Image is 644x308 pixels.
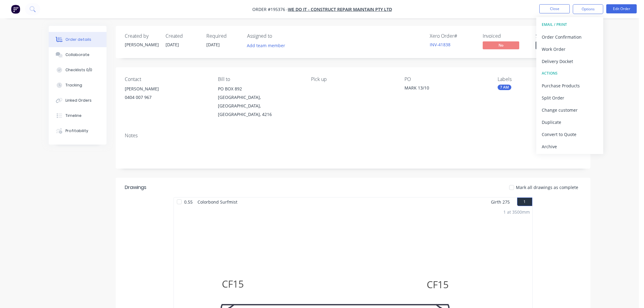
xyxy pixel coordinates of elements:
[65,113,82,118] div: Timeline
[125,184,146,191] div: Drawings
[65,67,92,73] div: Checklists 0/0
[218,85,301,93] div: PO BOX 892
[195,198,240,206] span: Colorbond Surfmist
[125,76,208,82] div: Contact
[206,42,220,47] span: [DATE]
[206,33,240,39] div: Required
[430,42,450,47] a: INV-41838
[542,21,598,29] div: EMAIL / PRINT
[542,57,598,66] div: Delivery Docket
[65,128,88,134] div: Profitability
[65,82,82,88] div: Tracking
[247,33,308,39] div: Assigned to
[218,76,301,82] div: Bill to
[243,41,288,50] button: Add team member
[49,93,107,108] button: Linked Orders
[252,6,288,12] span: Order #195376 -
[311,76,394,82] div: Pick up
[288,6,392,12] a: We Do It - Construct Repair Maintain Pty Ltd
[517,198,532,206] button: 1
[404,85,481,93] div: MARK 13/10
[536,41,572,49] span: Submitted
[536,41,572,51] button: Submitted
[503,209,530,215] div: 1 at 3500mm
[125,33,158,39] div: Created by
[166,42,179,47] span: [DATE]
[65,98,92,103] div: Linked Orders
[49,78,107,93] button: Tracking
[498,85,511,90] div: 7 AM
[125,41,158,48] div: [PERSON_NAME]
[542,81,598,90] div: Purchase Products
[498,76,581,82] div: Labels
[542,69,598,77] div: ACTIONS
[491,198,510,206] span: Girth 275
[573,4,603,14] button: Options
[483,41,519,49] span: No
[218,93,301,119] div: [GEOGRAPHIC_DATA], [GEOGRAPHIC_DATA], [GEOGRAPHIC_DATA], 4216
[49,123,107,138] button: Profitability
[65,37,91,42] div: Order details
[166,33,199,39] div: Created
[516,184,578,191] span: Mark all drawings as complete
[536,33,581,39] div: Status
[49,47,107,62] button: Collaborate
[542,130,598,139] div: Convert to Quote
[247,41,289,50] button: Add team member
[542,106,598,114] div: Change customer
[539,4,570,13] button: Close
[49,62,107,78] button: Checklists 0/0
[542,33,598,41] div: Order Confirmation
[542,142,598,151] div: Archive
[623,287,638,302] iframe: Intercom live chat
[65,52,89,58] div: Collaborate
[125,85,208,93] div: [PERSON_NAME]
[430,33,475,39] div: Xero Order #
[218,85,301,119] div: PO BOX 892[GEOGRAPHIC_DATA], [GEOGRAPHIC_DATA], [GEOGRAPHIC_DATA], 4216
[606,4,637,13] button: Edit Order
[542,45,598,54] div: Work Order
[11,5,20,14] img: Factory
[49,108,107,123] button: Timeline
[182,198,195,206] span: 0.55
[483,33,528,39] div: Invoiced
[542,93,598,102] div: Split Order
[125,85,208,104] div: [PERSON_NAME]0404 007 967
[404,76,488,82] div: PO
[125,133,581,138] div: Notes
[125,93,208,102] div: 0404 007 967
[49,32,107,47] button: Order details
[542,118,598,127] div: Duplicate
